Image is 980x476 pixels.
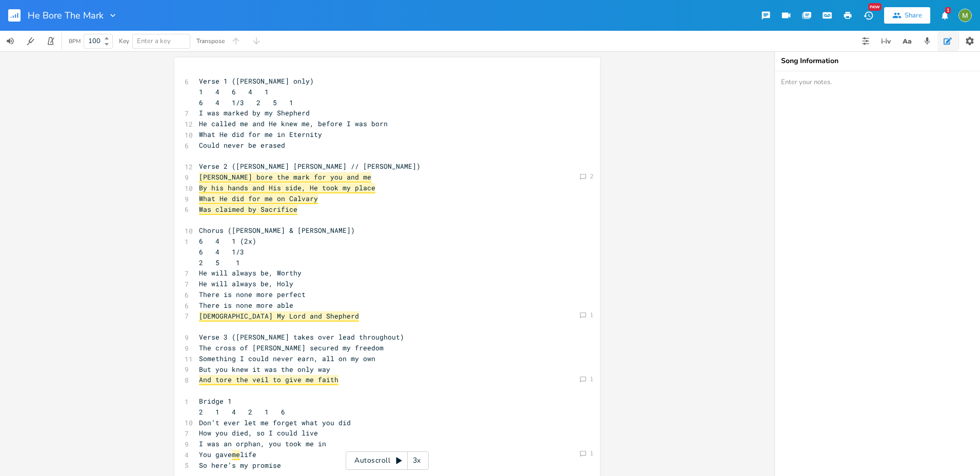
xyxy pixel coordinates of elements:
span: What He did for me in Eternity [199,130,322,139]
span: So here’s my promise [199,461,281,470]
span: The cross of [PERSON_NAME] secured my freedom [199,343,384,352]
button: New [858,6,878,25]
span: Verse 2 ([PERSON_NAME] [PERSON_NAME] // [PERSON_NAME]) [199,162,421,171]
span: He will always be, Holy [199,279,293,288]
span: He called me and He knew me, before I was born [199,119,388,128]
img: Mik Sivak [958,9,972,22]
span: But you knew it was the only way [199,365,330,374]
div: BPM [69,38,81,44]
div: 2 [590,173,593,180]
span: Verse 3 ([PERSON_NAME] takes over lead throughout) [199,332,404,342]
span: [DEMOGRAPHIC_DATA] My Lord and Shepherd [199,311,359,322]
div: Key [119,38,129,44]
button: Share [884,7,930,24]
span: How you died, so I could live [199,428,318,438]
span: 6 4 1/3 2 5 1 [199,98,293,107]
span: What He did for me on Calvary [199,194,318,204]
div: Share [905,11,922,20]
div: 1 [590,376,593,382]
span: 1 4 6 4 1 [199,87,269,96]
span: He Bore The Mark [28,11,104,20]
span: 6 4 1 (2x) [199,236,256,246]
div: Song Information [781,57,974,65]
span: 2 5 1 [199,258,240,267]
span: Something I could never earn, all on my own [199,354,375,363]
div: 1 [590,312,593,318]
div: 1 [590,450,593,457]
span: 2 1 4 2 1 6 [199,407,285,417]
span: Don’t ever let me forget what you did [199,418,351,427]
span: There is none more able [199,301,293,310]
span: Enter a key [137,36,171,46]
span: He will always be, Worthy [199,268,302,277]
span: Could never be erased [199,141,285,150]
div: New [868,3,882,11]
div: Autoscroll [346,451,429,470]
span: Was claimed by Sacrifice [199,205,297,215]
div: 3x [408,451,426,470]
div: Transpose [196,38,225,44]
span: Chorus ([PERSON_NAME] & [PERSON_NAME]) [199,226,355,235]
span: [PERSON_NAME] bore the mark for you and me [199,172,371,183]
span: me [232,450,240,460]
span: And tore the veil to give me faith [199,375,338,385]
button: 1 [934,6,955,25]
span: I was an orphan, you took me in [199,439,326,448]
span: I was marked by my Shepherd [199,108,310,117]
span: Verse 1 ([PERSON_NAME] only) [199,76,314,86]
span: By his hands and His side, He took my place [199,183,375,193]
span: You gave life [199,450,256,459]
span: 6 4 1/3 [199,247,244,256]
div: 1 [945,7,951,13]
span: There is none more perfect [199,290,306,299]
span: Bridge 1 [199,396,232,406]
